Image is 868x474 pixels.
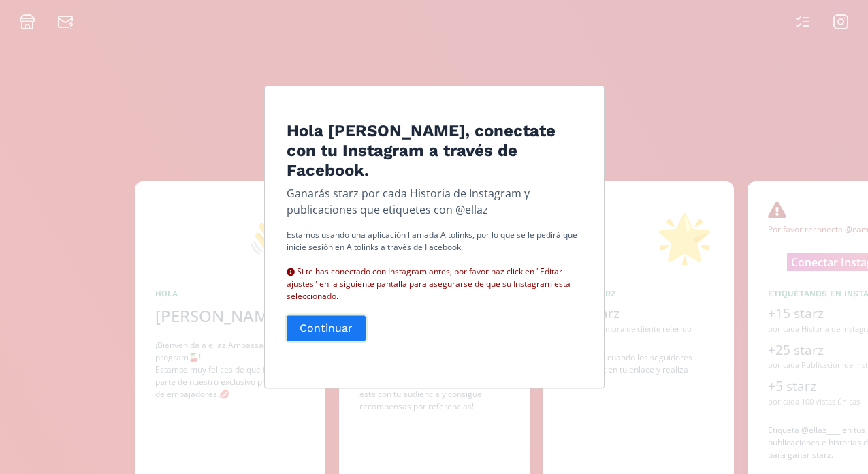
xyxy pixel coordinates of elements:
[287,121,582,180] h4: Hola [PERSON_NAME], conectate con tu Instagram a través de Facebook.
[287,230,582,303] p: Estamos usando una aplicación llamada Altolinks, por lo que se le pedirá que inicie sesión en Alt...
[287,254,582,303] div: Si te has conectado con Instagram antes, por favor haz click en "Editar ajustes" en la siguiente ...
[287,186,582,219] p: Ganarás starz por cada Historia de Instagram y publicaciones que etiquetes con @ellaz____
[285,314,368,343] button: Continuar
[264,85,605,388] div: Edit Program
